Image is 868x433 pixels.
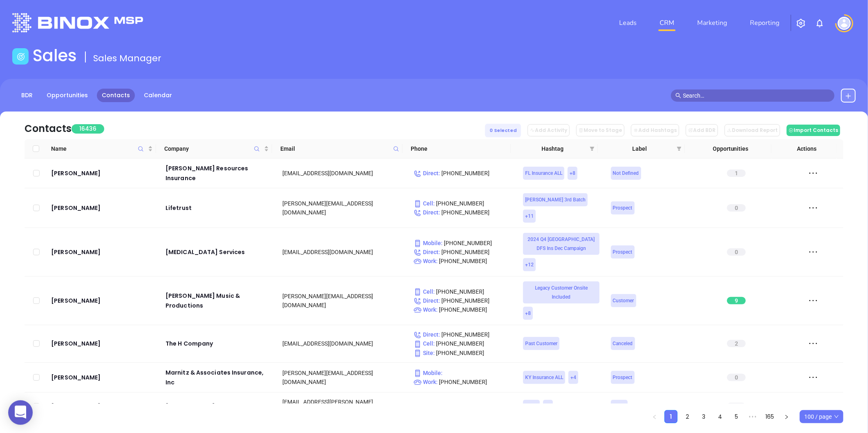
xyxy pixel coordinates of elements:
span: filter [588,143,596,155]
a: [PERSON_NAME] [51,296,154,306]
div: [PERSON_NAME] Resources Insurance [166,163,271,183]
a: [PERSON_NAME] [51,168,154,178]
span: Direct : [414,170,440,176]
span: + 4 [570,373,576,382]
span: Cell : [414,288,435,295]
a: [PERSON_NAME] [51,402,154,411]
p: [PHONE_NUMBER] [414,377,512,386]
span: 100 / page [804,411,839,423]
a: [PERSON_NAME] [51,247,154,257]
li: 3 [697,410,710,423]
span: + 8 [570,169,575,178]
a: 2 [681,411,694,423]
a: Marketing [694,15,730,31]
div: Lifetrust [166,203,271,213]
span: Mobile : [414,370,443,376]
span: 2024 Q4 [GEOGRAPHIC_DATA] DFS Ins Dec Campaign [525,235,597,253]
span: Not Defined [613,169,639,178]
div: Page Size [800,410,843,423]
a: Leads [616,15,640,31]
span: Direct : [414,249,440,255]
a: Calendar [139,89,177,102]
p: [PHONE_NUMBER] [414,199,512,208]
button: left [648,410,661,423]
button: Move to Stage [576,124,624,136]
a: Marnitz & Associates Insurance, Inc [166,368,271,387]
span: Avoid [613,402,626,411]
span: search [676,93,681,98]
span: left [652,415,657,420]
a: [PERSON_NAME] Music & Productions [166,291,271,310]
span: 16436 [72,124,104,134]
span: ••• [746,410,759,423]
button: right [780,410,793,423]
span: FL Insurance ALL [525,169,562,178]
span: 0 [727,248,746,256]
span: + 12 [525,260,534,269]
span: right [784,415,789,420]
span: filter [675,143,683,155]
div: [EMAIL_ADDRESS][DOMAIN_NAME] [282,248,402,257]
p: [PHONE_NUMBER] [414,402,512,411]
p: [PHONE_NUMBER] [414,296,512,305]
span: Past Customer [525,339,557,348]
a: [PERSON_NAME] [51,373,154,382]
img: iconNotification [815,18,825,28]
div: [PERSON_NAME] [51,203,154,213]
a: [PERSON_NAME] [51,339,154,348]
p: [PHONE_NUMBER] [414,330,512,339]
p: [PHONE_NUMBER] [414,239,512,248]
img: iconSetting [796,18,806,28]
input: Search… [683,91,830,100]
span: Work : [414,403,438,410]
p: [PHONE_NUMBER] [414,287,512,296]
div: 0 Selected [485,124,521,137]
li: 165 [763,410,777,423]
a: [PERSON_NAME] Associates [166,402,271,411]
th: Company [156,139,272,158]
span: Email [280,144,390,153]
span: Work : [414,379,438,385]
span: Label [606,144,673,153]
span: Sales Manager [93,52,161,65]
span: Site : [414,350,435,356]
span: Direct : [414,209,440,216]
th: Name [48,139,157,158]
span: Prospect [613,373,633,382]
a: BDR [16,89,38,102]
button: Import Contacts [787,125,840,136]
span: 0 [727,403,746,410]
button: Add Activity [528,124,570,136]
p: [PHONE_NUMBER] [414,339,512,348]
span: [PERSON_NAME] 3rd Batch [525,195,586,204]
span: Work : [414,258,438,264]
li: Previous Page [648,410,661,423]
span: KY Insurance ALL [525,373,563,382]
span: Direct : [414,331,440,338]
span: Prospect [613,203,633,212]
h1: Sales [33,46,77,65]
th: Opportunities [685,139,772,158]
li: Next Page [780,410,793,423]
div: [PERSON_NAME][EMAIL_ADDRESS][DOMAIN_NAME] [282,292,402,310]
span: Cell : [414,340,435,347]
p: [PHONE_NUMBER] [414,248,512,257]
span: + 1 [545,402,551,411]
button: Add BDR [686,124,718,136]
span: Work : [414,306,438,313]
span: Canceled [613,339,633,348]
span: Customer [613,296,634,305]
span: filter [590,146,595,151]
span: 0 [727,204,746,212]
p: [PHONE_NUMBER] [414,208,512,217]
span: Avoid [525,402,538,411]
a: CRM [656,15,678,31]
span: 2 [727,340,746,347]
a: 5 [730,411,743,423]
li: Next 5 Pages [746,410,759,423]
p: [PHONE_NUMBER] [414,305,512,314]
